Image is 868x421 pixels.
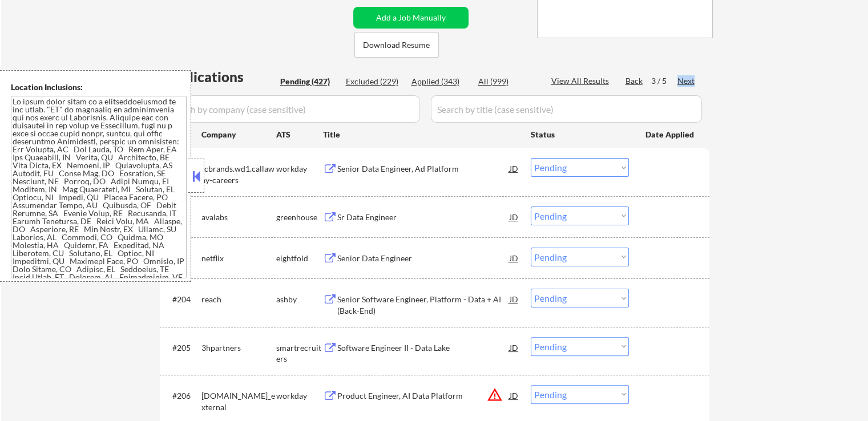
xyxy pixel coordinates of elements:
[276,253,323,264] div: eightfold
[337,253,510,264] div: Senior Data Engineer
[508,207,520,227] div: JD
[651,75,677,87] div: 3 / 5
[337,294,510,316] div: Senior Software Engineer, Platform - Data + AI (Back-End)
[645,129,696,140] div: Date Applied
[354,32,439,58] button: Download Resume
[11,82,187,93] div: Location Inclusions:
[508,248,520,268] div: JD
[172,390,192,402] div: #206
[337,163,510,175] div: Senior Data Engineer, Ad Platform
[531,124,629,144] div: Status
[276,294,323,305] div: ashby
[625,75,644,87] div: Back
[346,76,403,87] div: Excluded (229)
[337,342,510,354] div: Software Engineer II - Data Lake
[431,95,702,123] input: Search by title (case sensitive)
[508,385,520,406] div: JD
[276,342,323,365] div: smartrecruiters
[201,294,276,305] div: reach
[201,253,276,264] div: netflix
[551,75,612,87] div: View All Results
[163,70,276,84] div: Applications
[478,76,535,87] div: All (999)
[508,337,520,358] div: JD
[280,76,337,87] div: Pending (427)
[201,342,276,354] div: 3hpartners
[337,212,510,223] div: Sr Data Engineer
[487,387,503,403] button: warning_amber
[201,212,276,223] div: avalabs
[353,7,469,29] button: Add a Job Manually
[163,95,420,123] input: Search by company (case sensitive)
[201,163,276,185] div: tcbrands.wd1.callaway-careers
[323,129,520,140] div: Title
[508,158,520,179] div: JD
[508,289,520,309] div: JD
[677,75,696,87] div: Next
[276,129,323,140] div: ATS
[411,76,469,87] div: Applied (343)
[201,129,276,140] div: Company
[172,294,192,305] div: #204
[172,342,192,354] div: #205
[201,390,276,412] div: [DOMAIN_NAME]_external
[276,163,323,175] div: workday
[276,212,323,223] div: greenhouse
[276,390,323,402] div: workday
[337,390,510,402] div: Product Engineer, AI Data Platform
